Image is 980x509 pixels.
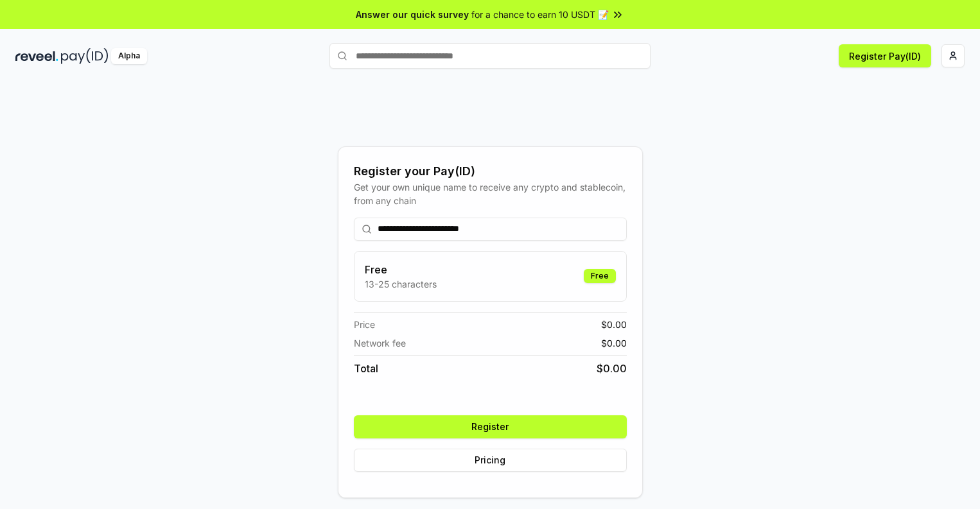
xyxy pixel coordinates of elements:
[354,336,406,350] span: Network fee
[354,415,627,438] button: Register
[111,48,147,64] div: Alpha
[354,361,378,376] span: Total
[354,162,627,180] div: Register your Pay(ID)
[354,449,627,472] button: Pricing
[471,8,609,21] span: for a chance to earn 10 USDT 📝
[354,318,375,331] span: Price
[356,8,469,21] span: Answer our quick survey
[839,44,931,67] button: Register Pay(ID)
[365,262,437,277] h3: Free
[584,269,616,283] div: Free
[365,277,437,291] p: 13-25 characters
[61,48,109,64] img: pay_id
[15,48,58,64] img: reveel_dark
[601,336,627,350] span: $ 0.00
[597,361,627,376] span: $ 0.00
[601,318,627,331] span: $ 0.00
[354,180,627,207] div: Get your own unique name to receive any crypto and stablecoin, from any chain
